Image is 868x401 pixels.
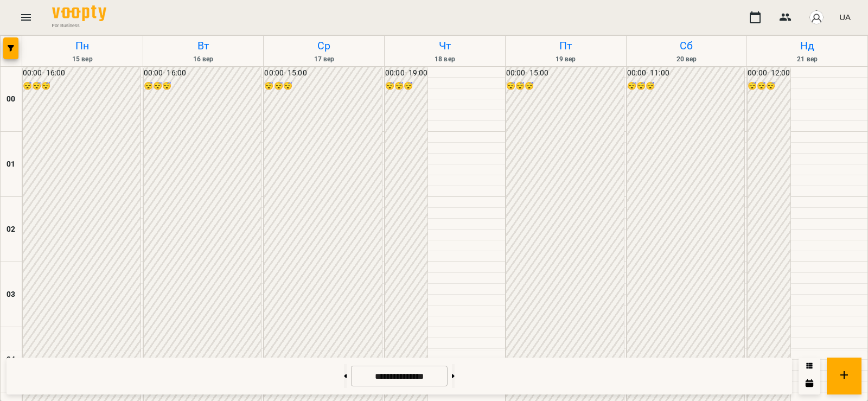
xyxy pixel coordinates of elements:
h6: 😴😴😴 [23,80,141,92]
h6: Пт [507,37,624,54]
img: Voopty Logo [52,5,106,21]
h6: 00:00 - 15:00 [264,67,382,79]
img: avatar_s.png [809,10,824,25]
h6: 21 вер [749,54,866,65]
h6: 00:00 - 16:00 [23,67,141,79]
button: UA [835,7,855,27]
h6: 00:00 - 15:00 [506,67,624,79]
h6: 00:00 - 12:00 [748,67,790,79]
h6: Сб [628,37,745,54]
h6: 00 [7,93,15,105]
h6: 00:00 - 11:00 [627,67,745,79]
h6: Чт [386,37,503,54]
button: Menu [13,4,39,30]
h6: 😴😴😴 [627,80,745,92]
h6: 17 вер [265,54,382,65]
h6: 😴😴😴 [264,80,382,92]
span: UA [839,11,851,23]
h6: 😴😴😴 [506,80,624,92]
h6: 03 [7,289,15,301]
span: For Business [52,22,106,29]
h6: Ср [265,37,382,54]
h6: Нд [749,37,866,54]
h6: 16 вер [145,54,262,65]
h6: 😴😴😴 [748,80,790,92]
h6: 19 вер [507,54,624,65]
h6: Пн [24,37,141,54]
h6: 00:00 - 16:00 [144,67,261,79]
h6: 02 [7,224,15,235]
h6: 00:00 - 19:00 [385,67,427,79]
h6: 😴😴😴 [385,80,427,92]
h6: 01 [7,158,15,170]
h6: 😴😴😴 [144,80,261,92]
h6: Вт [145,37,262,54]
h6: 15 вер [24,54,141,65]
h6: 20 вер [628,54,745,65]
h6: 18 вер [386,54,503,65]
